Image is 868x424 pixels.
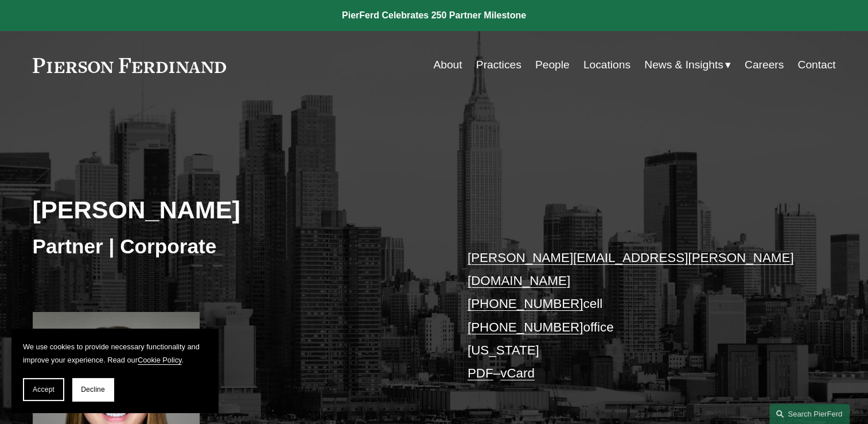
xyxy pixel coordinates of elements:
[33,234,434,259] h3: Partner | Corporate
[11,329,218,413] section: Cookie banner
[476,54,521,76] a: Practices
[644,54,731,76] a: folder dropdown
[535,54,570,76] a: People
[468,246,802,386] p: cell office [US_STATE] –
[769,404,850,424] a: Search this site
[33,386,55,394] span: Accept
[23,378,64,401] button: Accept
[433,54,462,76] a: About
[500,366,535,380] a: vCard
[644,55,723,75] span: News & Insights
[583,54,630,76] a: Locations
[138,356,182,364] a: Cookie Policy
[468,250,794,288] a: [PERSON_NAME][EMAIL_ADDRESS][PERSON_NAME][DOMAIN_NAME]
[468,366,493,380] a: PDF
[72,378,114,401] button: Decline
[468,296,583,311] a: [PHONE_NUMBER]
[745,54,784,76] a: Careers
[468,320,583,334] a: [PHONE_NUMBER]
[33,195,434,225] h2: [PERSON_NAME]
[23,340,207,367] p: We use cookies to provide necessary functionality and improve your experience. Read our .
[81,386,105,394] span: Decline
[797,54,835,76] a: Contact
